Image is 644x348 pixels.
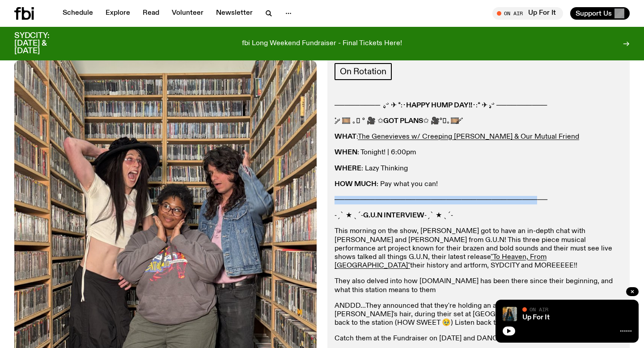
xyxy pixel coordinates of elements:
[335,277,623,294] p: They also delved into how [DOMAIN_NAME] has been there since their beginning, and what this stati...
[530,306,548,312] span: On Air
[335,165,361,172] strong: WHERE
[335,180,623,189] p: : Pay what you can!
[137,7,165,20] a: Read
[335,165,623,173] p: : Lazy Thinking
[406,102,472,109] strong: HAPPY HUMP DAY!!
[335,149,623,157] p: : Tonight! | 6:00pm
[335,181,377,188] strong: HOW MUCH
[14,32,72,55] h3: SYDCITY: [DATE] & [DATE]
[492,7,563,20] button: On AirUp For It
[570,7,630,20] button: Support Us
[335,335,623,343] p: Catch them at the Fundraiser on [DATE] and DANCE! -
[335,117,623,126] p: ˚ ༘ 🎞️ ｡𖦹 ° 🎥 ✩ ✩ 🎥°𖦹｡🎞️ ༘˚
[166,7,209,20] a: Volunteer
[522,314,550,321] a: Up For It
[100,7,136,20] a: Explore
[335,133,356,140] strong: WHAT
[335,302,623,328] p: ANDDD...They announced that they're holding an auction for some fun items including [PERSON_NAME]...
[358,133,579,140] a: The Genevieves w/ Creeping [PERSON_NAME] & Our Mutual Friend
[335,149,357,156] strong: WHEN
[340,67,386,76] span: On Rotation
[57,7,98,20] a: Schedule
[335,133,623,141] p: :
[383,118,423,125] strong: GOT PLANS
[335,102,623,110] p: ───────── .ೃ࿔ ✈︎ *:･ ･:* ✈︎ .ೃ࿔ ──────────
[211,7,258,20] a: Newsletter
[503,307,517,321] img: Ify - a Brown Skin girl with black braided twists, looking up to the side with her tongue stickin...
[363,212,424,219] strong: G.U.N INTERVIEW
[335,196,623,204] p: ──────────────────────────────────────────
[335,227,623,270] p: This morning on the show, [PERSON_NAME] got to have an in-depth chat with [PERSON_NAME] and [PERS...
[242,40,402,48] p: fbi Long Weekend Fundraiser - Final Tickets Here!
[576,9,612,17] span: Support Us
[335,212,623,220] p: ˗ˏˋ ★ ˎˊ˗ ˗ˏˋ ★ ˎˊ˗
[335,63,392,80] a: On Rotation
